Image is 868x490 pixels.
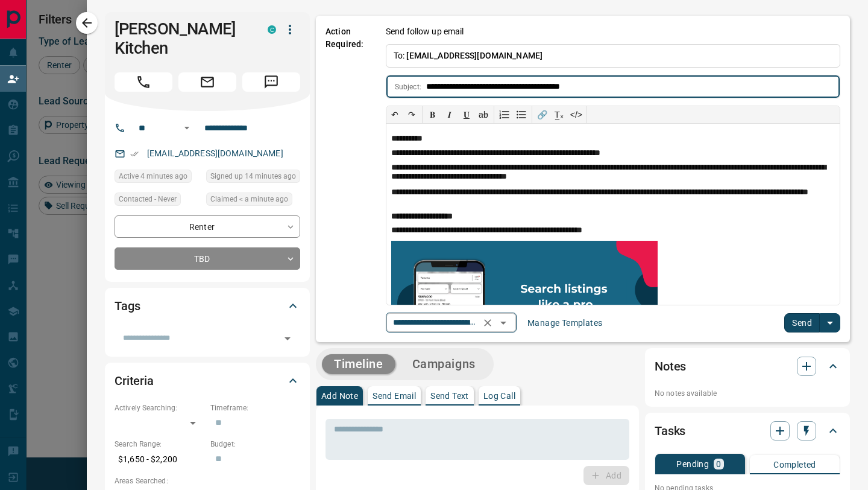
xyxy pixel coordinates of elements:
[321,392,358,400] p: Add Note
[210,439,300,450] p: Budget:
[441,106,458,123] button: 𝑰
[119,193,177,205] span: Contacted - Never
[458,106,475,123] button: 𝐔
[386,44,840,68] p: To:
[655,352,840,381] div: Notes
[406,51,542,60] span: [EMAIL_ADDRESS][DOMAIN_NAME]
[115,450,204,469] p: $1,650 - $2,200
[279,330,296,347] button: Open
[325,25,368,332] p: Action Required:
[115,402,204,413] p: Actively Searching:
[210,402,300,413] p: Timeframe:
[655,421,685,441] h2: Tasks
[391,241,658,357] img: search_like_a_pro.png
[115,439,204,450] p: Search Range:
[483,392,515,400] p: Log Call
[551,106,568,123] button: T̲ₓ
[210,193,288,205] span: Claimed < a minute ago
[430,392,469,400] p: Send Text
[268,25,276,34] div: condos.ca
[655,416,840,445] div: Tasks
[115,19,250,58] h1: [PERSON_NAME] Kitchen
[520,313,609,332] button: Manage Templates
[464,110,470,119] span: 𝐔
[130,150,139,158] svg: Email Verified
[513,106,530,123] button: Bullet list
[180,121,194,135] button: Open
[475,106,492,123] button: ab
[403,106,420,123] button: ↷
[784,313,840,332] div: split button
[479,314,496,331] button: Clear
[386,106,403,123] button: ↶
[479,110,488,119] s: ab
[210,170,296,182] span: Signed up 14 minutes ago
[115,366,300,395] div: Criteria
[400,354,488,374] button: Campaigns
[773,460,816,469] p: Completed
[115,72,172,92] span: Call
[784,313,820,332] button: Send
[676,460,709,468] p: Pending
[496,106,513,123] button: Numbered list
[242,72,300,92] span: Message
[655,388,840,399] p: No notes available
[386,25,464,38] p: Send follow up email
[373,392,416,400] p: Send Email
[716,460,721,468] p: 0
[115,291,300,320] div: Tags
[655,357,686,376] h2: Notes
[424,106,441,123] button: 𝐁
[115,247,300,270] div: TBD
[115,296,140,316] h2: Tags
[206,170,300,186] div: Fri Sep 12 2025
[495,314,512,331] button: Open
[119,170,187,182] span: Active 4 minutes ago
[534,106,551,123] button: 🔗
[395,81,421,92] p: Subject:
[115,371,154,390] h2: Criteria
[147,148,283,158] a: [EMAIL_ADDRESS][DOMAIN_NAME]
[115,215,300,238] div: Renter
[115,476,300,486] p: Areas Searched:
[322,354,395,374] button: Timeline
[568,106,585,123] button: </>
[178,72,236,92] span: Email
[206,192,300,209] div: Fri Sep 12 2025
[115,170,200,186] div: Fri Sep 12 2025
